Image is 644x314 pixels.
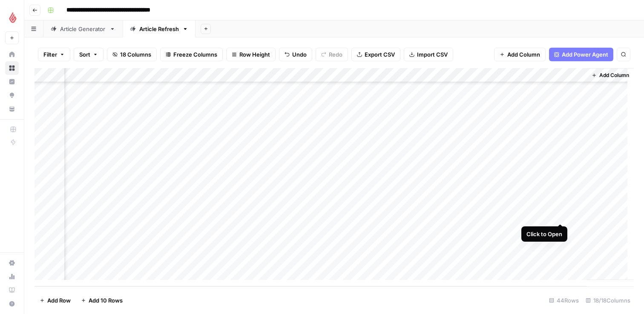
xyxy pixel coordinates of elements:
span: Sort [79,50,90,59]
button: Filter [38,48,70,61]
a: Article Refresh [123,20,195,37]
span: Import CSV [417,50,448,59]
button: Add Column [588,70,632,81]
button: Add Power Agent [549,48,613,61]
div: Click to Open [526,230,562,238]
a: Insights [5,75,19,88]
a: Settings [5,256,19,270]
span: Add 10 Rows [89,296,123,305]
span: Add Column [599,71,629,79]
a: Opportunities [5,88,19,102]
span: Row Height [239,50,270,59]
button: Row Height [226,48,276,61]
span: 18 Columns [120,50,151,59]
button: Undo [279,48,312,61]
a: Article Generator [43,20,123,37]
button: 18 Columns [107,48,157,61]
a: Browse [5,61,19,75]
img: Lightspeed Logo [5,10,20,25]
span: Add Column [507,50,540,59]
span: Add Row [47,296,71,305]
span: Add Power Agent [562,50,608,59]
div: 44 Rows [546,294,582,307]
button: Help + Support [5,297,19,311]
button: Add Column [494,48,546,61]
a: Usage [5,270,19,283]
span: Undo [292,50,307,59]
span: Redo [329,50,342,59]
div: 18/18 Columns [582,294,634,307]
button: Workspace: Lightspeed [5,7,19,28]
button: Export CSV [351,48,400,61]
a: Learning Hub [5,283,19,297]
button: Add Row [34,294,76,307]
div: Article Generator [60,25,106,33]
button: Redo [316,48,348,61]
span: Export CSV [365,50,395,59]
button: Freeze Columns [160,48,223,61]
button: Add 10 Rows [76,294,128,307]
button: Sort [74,48,103,61]
button: Import CSV [404,48,453,61]
a: Home [5,48,19,61]
a: Your Data [5,102,19,116]
div: Article Refresh [139,25,179,33]
span: Freeze Columns [173,50,217,59]
span: Filter [43,50,57,59]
